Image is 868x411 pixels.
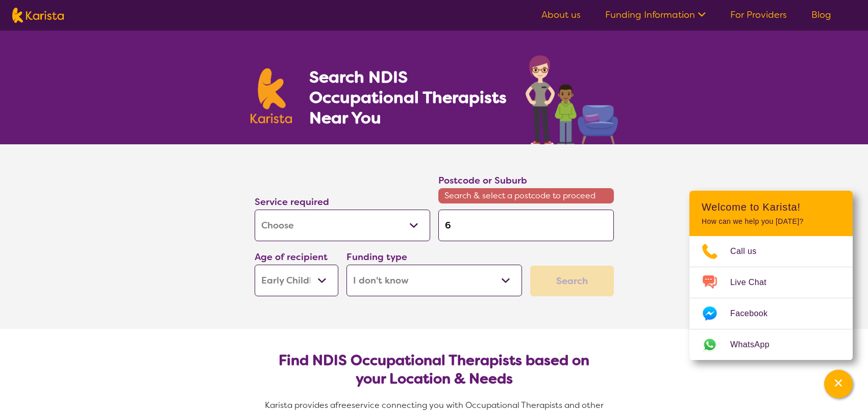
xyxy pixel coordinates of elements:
label: Funding type [346,251,407,263]
span: free [335,400,352,410]
p: How can we help you [DATE]? [702,217,840,226]
span: Live Chat [730,275,779,290]
span: Karista provides a [265,400,335,410]
ul: Choose channel [689,236,853,360]
img: Karista logo [251,68,292,123]
input: Type [438,210,614,241]
span: Call us [730,244,769,259]
label: Age of recipient [255,251,328,263]
div: Channel Menu [689,191,853,360]
a: For Providers [730,9,787,21]
a: Funding Information [605,9,706,21]
span: Search & select a postcode to proceed [438,188,614,203]
span: WhatsApp [730,337,782,352]
img: Karista logo [12,8,64,23]
a: Web link opens in a new tab. [689,329,853,360]
a: Blog [811,9,831,21]
h2: Welcome to Karista! [702,201,840,213]
h1: Search NDIS Occupational Therapists Near You [309,67,508,128]
img: occupational-therapy [526,55,618,144]
a: About us [541,9,581,21]
span: Facebook [730,306,780,321]
label: Service required [255,196,329,208]
h2: Find NDIS Occupational Therapists based on your Location & Needs [263,351,606,388]
button: Channel Menu [824,370,853,398]
label: Postcode or Suburb [438,174,527,187]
